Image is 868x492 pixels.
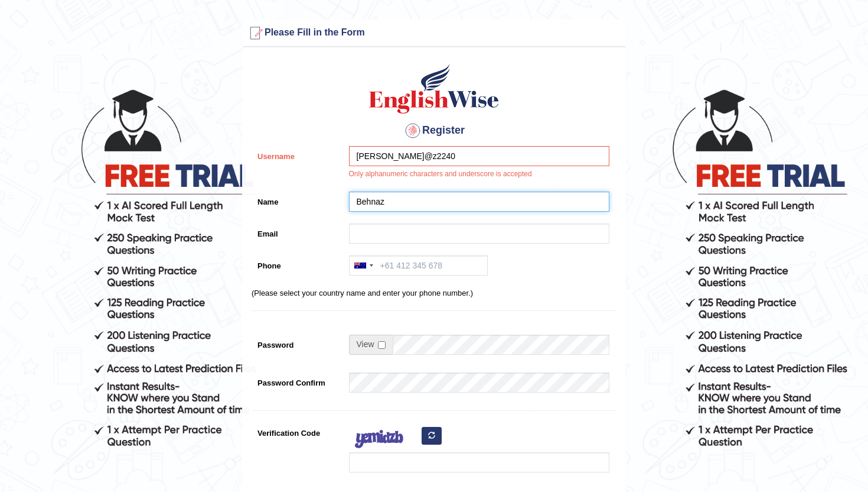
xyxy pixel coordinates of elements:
[378,341,386,349] input: Show/Hide Password
[252,121,616,140] h4: Register
[252,255,343,271] label: Phone
[252,192,343,208] label: Name
[350,256,377,275] div: Australia: +61
[252,287,616,299] p: (Please select your country name and enter your phone number.)
[349,255,488,276] input: +61 412 345 678
[252,423,343,439] label: Verification Code
[367,62,501,115] img: Logo of English Wise create a new account for intelligent practice with AI
[246,24,622,43] h3: Please Fill in the Form
[252,224,343,239] label: Email
[252,373,343,389] label: Password Confirm
[252,146,343,162] label: Username
[252,335,343,351] label: Password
